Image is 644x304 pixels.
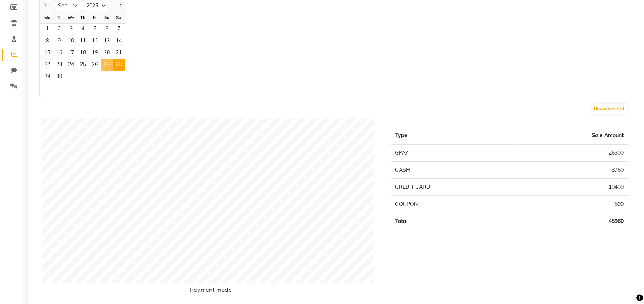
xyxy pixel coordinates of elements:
div: Tu [53,12,65,23]
div: Saturday, September 6, 2025 [101,24,113,36]
span: 1 [41,24,53,36]
span: 5 [89,24,101,36]
div: Tuesday, September 30, 2025 [53,71,65,83]
div: Sunday, September 28, 2025 [113,59,125,71]
div: Tuesday, September 9, 2025 [53,36,65,48]
span: 20 [101,48,113,59]
div: Monday, September 22, 2025 [41,59,53,71]
div: Saturday, September 20, 2025 [101,48,113,59]
span: 2 [53,24,65,36]
td: 8760 [513,162,628,179]
span: 11 [77,36,89,48]
span: 14 [113,36,125,48]
td: 26300 [513,144,628,162]
span: 16 [53,48,65,59]
span: 25 [77,59,89,71]
span: 13 [101,36,113,48]
div: Thursday, September 4, 2025 [77,24,89,36]
div: Friday, September 19, 2025 [89,48,101,59]
span: 27 [101,59,113,71]
span: 28 [113,59,125,71]
div: Mo [41,12,53,23]
span: 30 [53,71,65,83]
div: Thursday, September 25, 2025 [77,59,89,71]
span: 17 [65,48,77,59]
td: Total [391,213,513,230]
div: Friday, September 5, 2025 [89,24,101,36]
span: 12 [89,36,101,48]
span: 4 [77,24,89,36]
span: 24 [65,59,77,71]
div: Friday, September 26, 2025 [89,59,101,71]
th: Sale Amount [513,127,628,145]
div: Tuesday, September 23, 2025 [53,59,65,71]
div: We [65,12,77,23]
div: Sa [101,12,113,23]
div: Wednesday, September 10, 2025 [65,36,77,48]
div: Wednesday, September 17, 2025 [65,48,77,59]
span: 7 [113,24,125,36]
div: Thursday, September 11, 2025 [77,36,89,48]
span: 9 [53,36,65,48]
td: COUPON [391,196,513,213]
div: Friday, September 12, 2025 [89,36,101,48]
span: 18 [77,48,89,59]
th: Type [391,127,513,145]
div: Sunday, September 14, 2025 [113,36,125,48]
div: Monday, September 15, 2025 [41,48,53,59]
span: 21 [113,48,125,59]
td: 10400 [513,179,628,196]
h6: Payment mode [42,286,379,296]
div: Thursday, September 18, 2025 [77,48,89,59]
span: 10 [65,36,77,48]
td: CASH [391,162,513,179]
div: Tuesday, September 16, 2025 [53,48,65,59]
div: Sunday, September 21, 2025 [113,48,125,59]
div: Sunday, September 7, 2025 [113,24,125,36]
span: 8 [41,36,53,48]
div: Tuesday, September 2, 2025 [53,24,65,36]
div: Saturday, September 13, 2025 [101,36,113,48]
div: Su [113,12,125,23]
td: CREDIT CARD [391,179,513,196]
div: Wednesday, September 3, 2025 [65,24,77,36]
div: Monday, September 29, 2025 [41,71,53,83]
td: 500 [513,196,628,213]
td: 45960 [513,213,628,230]
span: 19 [89,48,101,59]
div: Th [77,12,89,23]
span: 29 [41,71,53,83]
span: 15 [41,48,53,59]
td: GPAY [391,144,513,162]
span: 3 [65,24,77,36]
span: 6 [101,24,113,36]
button: Download PDF [592,104,627,114]
span: 22 [41,59,53,71]
div: Monday, September 1, 2025 [41,24,53,36]
div: Monday, September 8, 2025 [41,36,53,48]
span: 26 [89,59,101,71]
div: Saturday, September 27, 2025 [101,59,113,71]
div: Fr [89,12,101,23]
span: 23 [53,59,65,71]
div: Wednesday, September 24, 2025 [65,59,77,71]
